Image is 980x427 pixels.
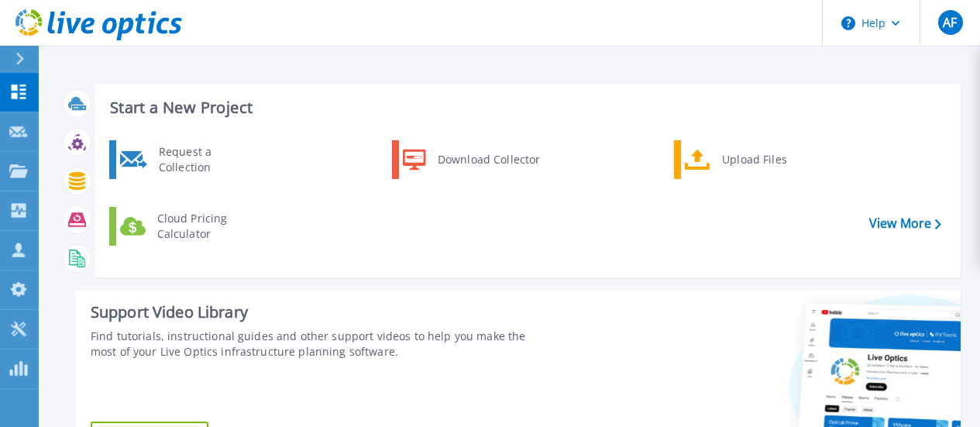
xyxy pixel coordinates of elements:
div: Upload Files [714,144,829,175]
span: AF [943,16,957,29]
a: View More [869,216,941,231]
a: Upload Files [674,140,833,179]
div: Find tutorials, instructional guides and other support videos to help you make the most of your L... [91,329,551,360]
div: Cloud Pricing Calculator [150,211,264,242]
div: Download Collector [430,144,547,175]
a: Download Collector [392,140,551,179]
a: Request a Collection [109,140,268,179]
div: Support Video Library [91,302,551,322]
h3: Start a New Project [110,99,940,116]
div: Request a Collection [151,144,264,175]
a: Cloud Pricing Calculator [109,207,268,246]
